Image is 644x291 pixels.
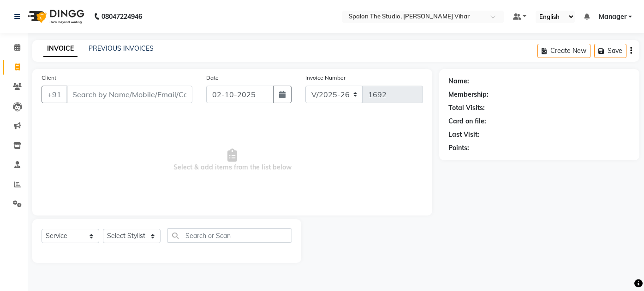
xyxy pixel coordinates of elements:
[305,74,346,82] label: Invoice Number
[43,41,78,57] a: INVOICE
[448,143,469,153] div: Points:
[206,74,219,82] label: Date
[42,74,56,82] label: Client
[599,12,626,22] span: Manager
[448,103,485,113] div: Total Visits:
[537,44,590,58] button: Create New
[42,114,423,206] span: Select & add items from the list below
[66,86,192,103] input: Search by Name/Mobile/Email/Code
[448,130,479,140] div: Last Visit:
[24,4,87,29] img: logo
[89,44,154,52] a: PREVIOUS INVOICES
[101,4,142,29] b: 08047224946
[42,86,67,103] button: +91
[448,116,486,126] div: Card on file:
[594,44,626,58] button: Save
[448,76,469,86] div: Name:
[448,90,489,99] div: Membership:
[167,228,292,243] input: Search or Scan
